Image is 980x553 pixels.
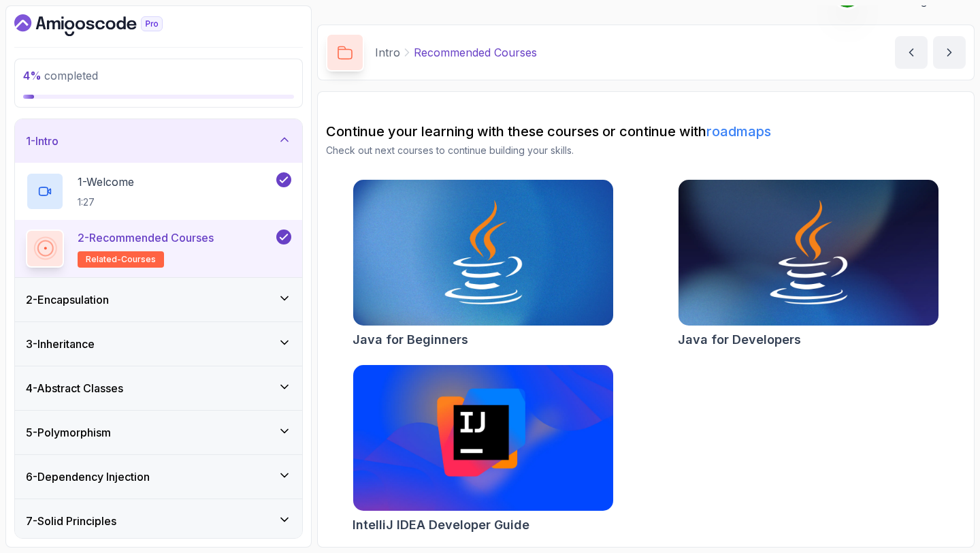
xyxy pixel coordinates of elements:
span: completed [23,69,98,82]
a: roadmaps [706,123,771,140]
h2: Continue your learning with these courses or continue with [326,122,966,141]
button: 7-Solid Principles [15,499,302,543]
a: IntelliJ IDEA Developer Guide cardIntelliJ IDEA Developer Guide [353,364,614,535]
p: 1:27 [78,195,134,209]
button: 1-Intro [15,119,302,163]
button: 1-Welcome1:27 [26,172,291,210]
a: Dashboard [14,14,194,36]
p: 1 - Welcome [78,174,134,190]
h3: 2 - Encapsulation [26,291,109,308]
button: 2-Recommended Coursesrelated-courses [26,230,291,268]
button: next content [933,36,966,69]
h2: Java for Beginners [353,330,468,349]
img: Java for Beginners card [353,180,613,326]
span: 4 % [23,69,42,82]
h2: IntelliJ IDEA Developer Guide [353,516,529,535]
h3: 5 - Polymorphism [26,424,111,441]
p: Intro [375,44,400,61]
p: Check out next courses to continue building your skills. [326,144,966,157]
p: 2 - Recommended Courses [78,230,214,246]
img: IntelliJ IDEA Developer Guide card [353,365,613,511]
button: 4-Abstract Classes [15,366,302,410]
button: 5-Polymorphism [15,411,302,454]
button: previous content [895,36,928,69]
a: Java for Beginners cardJava for Beginners [353,179,614,349]
span: related-courses [86,254,156,265]
a: Java for Developers cardJava for Developers [678,179,939,349]
h2: Java for Developers [678,330,801,349]
button: 3-Inheritance [15,322,302,366]
h3: 3 - Inheritance [26,336,95,352]
h3: 6 - Dependency Injection [26,469,150,485]
h3: 1 - Intro [26,133,59,149]
button: 2-Encapsulation [15,278,302,321]
h3: 4 - Abstract Classes [26,380,123,396]
img: Java for Developers card [679,180,938,326]
button: 6-Dependency Injection [15,455,302,499]
p: Recommended Courses [414,44,537,61]
h3: 7 - Solid Principles [26,513,116,529]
